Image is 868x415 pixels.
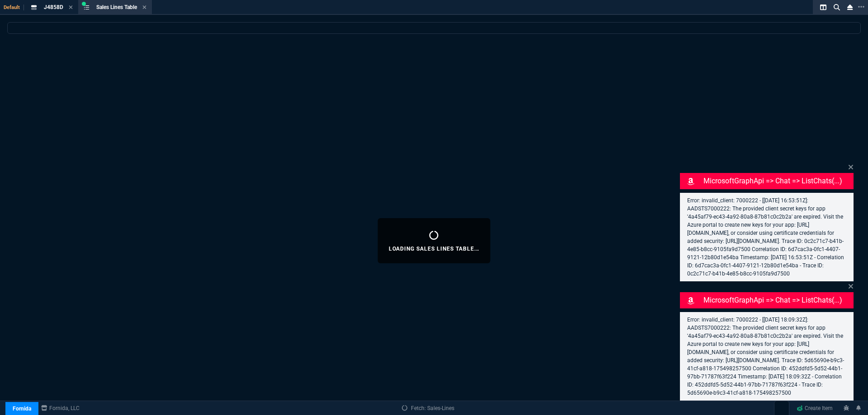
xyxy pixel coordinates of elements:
nx-icon: Close Tab [142,4,146,11]
span: Default [4,5,24,10]
span: J4858D [44,4,63,10]
nx-icon: Close Tab [69,4,73,11]
p: MicrosoftGraphApi => chat => listChats(...) [703,176,852,187]
nx-icon: Search [830,2,844,13]
nx-icon: Open New Tab [858,3,864,11]
p: Error: invalid_client: 7000222 - [[DATE] 18:09:32Z]: AADSTS7000222: The provided client secret ke... [687,316,846,397]
span: Sales Lines Table [96,4,137,10]
p: MicrosoftGraphApi => chat => listChats(...) [703,295,852,306]
p: Error: invalid_client: 7000222 - [[DATE] 16:53:51Z]: AADSTS7000222: The provided client secret ke... [687,196,846,278]
nx-icon: Split Panels [816,2,830,13]
a: Fetch: Sales-Lines [402,404,454,412]
p: Loading Sales Lines Table... [389,245,480,252]
nx-icon: Close Workbench [844,2,856,13]
a: msbcCompanyName [38,404,82,412]
a: Create Item [793,401,836,415]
